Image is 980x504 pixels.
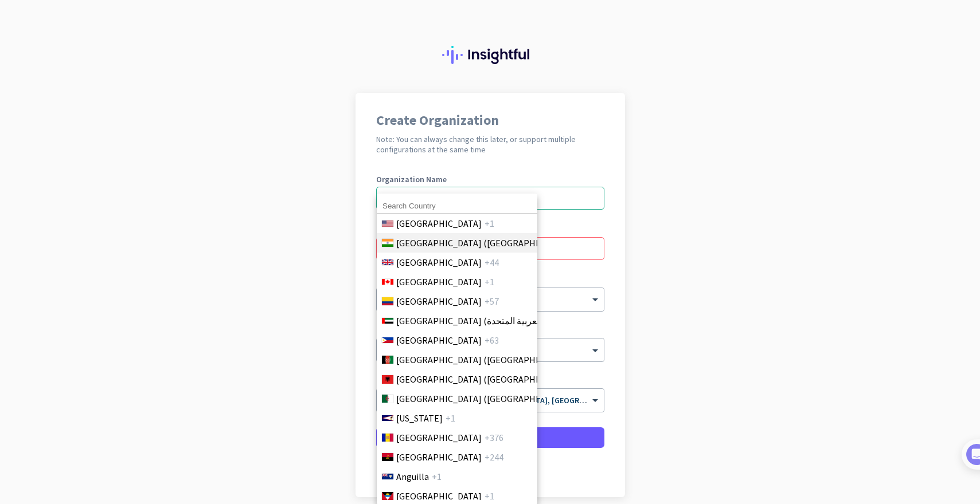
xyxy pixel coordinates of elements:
[396,255,482,269] span: [GEOGRAPHIC_DATA]
[485,255,499,269] span: +44
[396,372,575,386] span: [GEOGRAPHIC_DATA] ([GEOGRAPHIC_DATA])
[396,236,575,250] span: [GEOGRAPHIC_DATA] ([GEOGRAPHIC_DATA])
[396,333,482,347] span: [GEOGRAPHIC_DATA]
[396,216,482,230] span: [GEOGRAPHIC_DATA]
[485,216,494,230] span: +1
[396,411,443,425] span: [US_STATE]
[396,314,577,328] span: [GEOGRAPHIC_DATA] (‫الإمارات العربية المتحدة‬‎)
[396,431,482,444] span: [GEOGRAPHIC_DATA]
[396,353,575,367] span: [GEOGRAPHIC_DATA] (‫[GEOGRAPHIC_DATA]‬‎)
[396,489,482,503] span: [GEOGRAPHIC_DATA]
[432,470,442,483] span: +1
[377,199,537,214] input: Search Country
[485,275,494,289] span: +1
[485,431,503,444] span: +376
[485,489,494,503] span: +1
[396,450,482,464] span: [GEOGRAPHIC_DATA]
[485,450,503,464] span: +244
[396,275,482,289] span: [GEOGRAPHIC_DATA]
[396,294,482,308] span: [GEOGRAPHIC_DATA]
[446,411,455,425] span: +1
[485,294,499,308] span: +57
[485,333,499,347] span: +63
[396,470,429,483] span: Anguilla
[396,392,575,405] span: [GEOGRAPHIC_DATA] (‫[GEOGRAPHIC_DATA]‬‎)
